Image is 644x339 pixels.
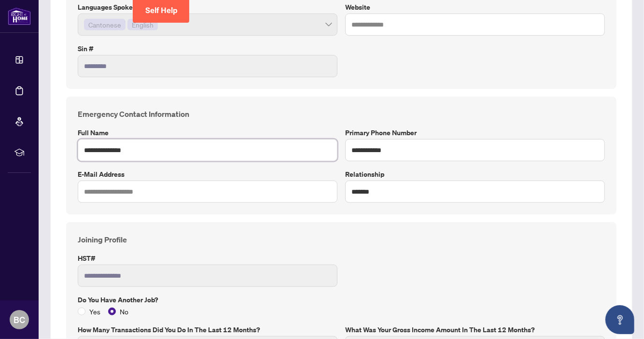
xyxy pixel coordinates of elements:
h4: Joining Profile [78,234,605,245]
label: Website [345,2,605,13]
span: English [127,19,158,30]
img: logo [8,7,31,25]
span: Yes [85,306,104,317]
span: Cantonese [84,19,126,30]
label: Full Name [78,127,337,138]
span: No [116,306,132,317]
label: Sin # [78,43,337,54]
span: BC [14,313,25,326]
label: Languages spoken [78,2,337,13]
label: Relationship [345,169,605,180]
span: English [132,19,154,30]
label: HST# [78,253,337,264]
label: Primary Phone Number [345,127,605,138]
span: Self Help [145,6,178,15]
label: Do you have another job? [78,295,605,305]
label: What was your gross income amount in the last 12 months? [345,325,605,335]
span: Cantonese [88,19,121,30]
label: E-mail Address [78,169,337,180]
label: How many transactions did you do in the last 12 months? [78,325,337,335]
button: Open asap [605,305,634,334]
h4: Emergency Contact Information [78,108,605,120]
